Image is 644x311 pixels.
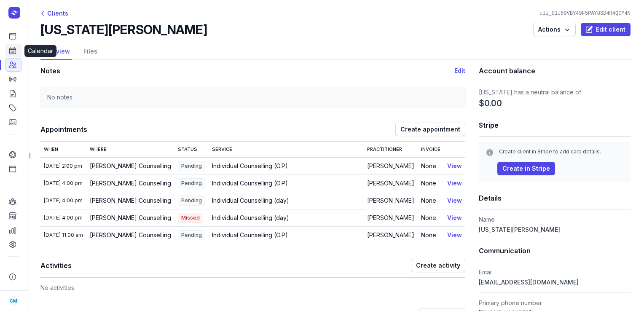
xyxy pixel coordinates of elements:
[479,267,631,277] dt: Email
[364,209,418,226] td: [PERSON_NAME]
[24,45,56,57] div: Calendar
[86,174,174,192] td: [PERSON_NAME] Counselling
[209,192,364,209] td: Individual Counselling (day)
[447,162,462,169] a: View
[581,23,631,36] button: Edit client
[40,8,68,19] div: Clients
[86,157,174,174] td: [PERSON_NAME] Counselling
[40,65,454,77] h1: Notes
[178,161,205,171] span: Pending
[416,260,460,271] span: Create activity
[209,226,364,244] td: Individual Counselling (O.P)
[10,296,17,306] span: CM
[479,298,631,308] dt: Primary phone number
[178,213,203,223] span: Missed
[497,162,555,175] button: Create in Stripe
[418,157,444,174] td: None
[479,226,560,233] span: [US_STATE][PERSON_NAME]
[364,192,418,209] td: [PERSON_NAME]
[40,142,86,157] th: When
[479,214,631,225] dt: Name
[364,157,418,174] td: [PERSON_NAME]
[364,174,418,192] td: [PERSON_NAME]
[44,180,83,187] div: [DATE] 4:00 pm
[499,148,624,155] div: Create client in Stripe to add card details.
[86,142,174,157] th: Where
[418,209,444,226] td: None
[454,66,465,76] button: Edit
[479,65,631,77] h1: Account balance
[178,178,205,188] span: Pending
[364,142,418,157] th: Practitioner
[178,196,205,206] span: Pending
[209,209,364,226] td: Individual Counselling (day)
[400,124,460,134] span: Create appointment
[86,209,174,226] td: [PERSON_NAME] Counselling
[44,214,83,221] div: [DATE] 4:00 pm
[174,142,209,157] th: Status
[86,192,174,209] td: [PERSON_NAME] Counselling
[209,142,364,157] th: Service
[447,180,462,187] a: View
[364,226,418,244] td: [PERSON_NAME]
[40,123,395,135] h1: Appointments
[447,197,462,204] a: View
[586,24,625,35] span: Edit client
[209,157,364,174] td: Individual Counselling (O.P)
[538,24,571,35] span: Actions
[44,197,83,204] div: [DATE] 4:00 pm
[44,232,83,239] div: [DATE] 11:00 am
[47,94,74,101] span: No notes.
[40,44,631,60] nav: Tabs
[40,22,207,37] h2: [US_STATE][PERSON_NAME]
[479,279,579,286] span: [EMAIL_ADDRESS][DOMAIN_NAME]
[418,192,444,209] td: None
[479,245,631,257] h1: Communication
[44,163,83,169] div: [DATE] 2:00 pm
[418,174,444,192] td: None
[82,44,99,60] a: Files
[502,164,550,174] span: Create in Stripe
[479,119,631,131] h1: Stripe
[536,10,634,17] div: cli_01J59VBY49F5PAY8SD4R4QCM4N
[178,230,205,240] span: Pending
[40,278,465,293] div: No activities
[447,231,462,239] a: View
[418,142,444,157] th: Invoice
[418,226,444,244] td: None
[533,23,576,36] button: Actions
[40,260,411,271] h1: Activities
[40,44,72,60] a: Overview
[209,174,364,192] td: Individual Counselling (O.P)
[479,192,631,204] h1: Details
[447,214,462,221] a: View
[86,226,174,244] td: [PERSON_NAME] Counselling
[479,88,581,96] span: [US_STATE] has a neutral balance of
[479,97,502,109] span: $0.00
